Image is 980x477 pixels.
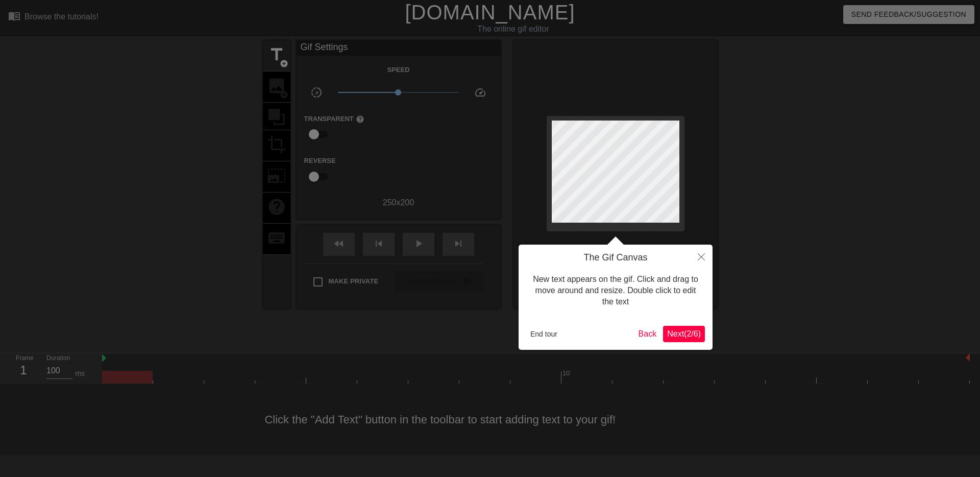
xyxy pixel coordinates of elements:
[667,329,701,338] span: Next ( 2 / 6 )
[690,245,713,268] button: Close
[526,252,705,264] h4: The Gif Canvas
[663,326,705,342] button: Next
[526,264,705,318] div: New text appears on the gif. Click and drag to move around and resize. Double click to edit the text
[526,326,561,342] button: End tour
[634,326,661,342] button: Back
